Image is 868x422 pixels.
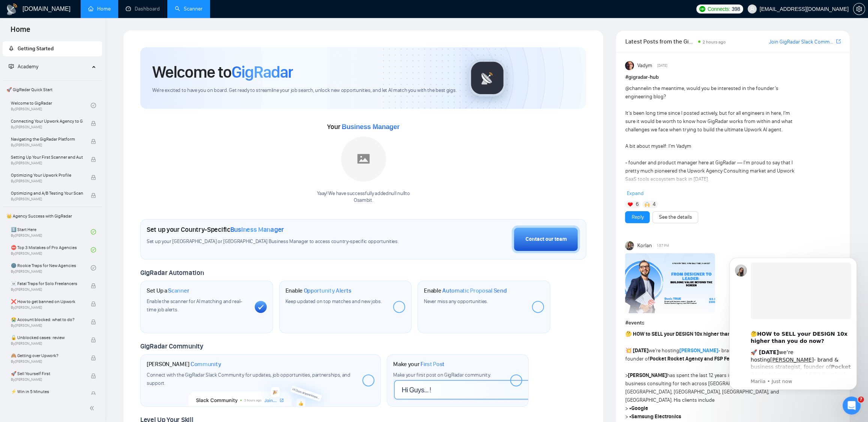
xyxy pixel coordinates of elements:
span: 🤔 [625,331,631,337]
span: By [PERSON_NAME] [11,161,83,165]
button: Reply [625,211,650,223]
span: Your [327,123,399,131]
span: 6 [636,201,639,208]
span: 👑 Agency Success with GigRadar [3,209,101,224]
a: homeHome [88,6,111,12]
strong: HOW to SELL your DESIGN 10x higher than you do now? [632,331,761,337]
div: Contact our team [525,235,566,243]
button: Contact our team [512,225,580,253]
span: Business Manager [342,123,399,131]
span: Connects: [707,5,730,13]
span: Automatic Proposal Send [442,287,506,294]
span: By [PERSON_NAME] [11,197,83,201]
span: Korlan [637,242,652,250]
span: lock [91,391,96,396]
span: lock [91,175,96,180]
h1: Welcome to [152,62,293,82]
a: searchScanner [175,6,203,12]
span: Set up your [GEOGRAPHIC_DATA] or [GEOGRAPHIC_DATA] Business Manager to access country-specific op... [147,238,407,245]
a: See the details [659,213,692,221]
span: ❌ How to get banned on Upwork [11,298,83,305]
span: 7 [858,396,864,402]
a: [PERSON_NAME] [679,347,718,354]
span: Never miss any opportunities. [424,298,488,305]
li: Getting Started [3,41,102,56]
span: lock [91,319,96,324]
span: By [PERSON_NAME] [11,305,83,310]
span: By [PERSON_NAME] [11,377,83,382]
a: 1️⃣ Start HereBy[PERSON_NAME] [11,224,91,240]
h1: [PERSON_NAME] [147,360,221,368]
span: @channel [625,85,647,92]
span: Make your first post on GigRadar community. [393,372,491,378]
span: Connecting Your Upwork Agency to GigRadar [11,117,83,125]
span: By [PERSON_NAME] [11,125,83,129]
p: Osambit . [317,197,410,204]
span: 🔓 Unblocked cases: review [11,334,83,341]
h1: # events [625,319,841,327]
span: Community [191,360,221,368]
strong: Google [631,405,648,411]
span: lock [91,193,96,198]
div: Yaay! We have successfully added null null to [317,190,410,204]
span: user [749,6,755,12]
span: export [836,38,841,44]
h1: Make your [393,360,445,368]
span: Navigating the GigRadar Platform [11,135,83,143]
span: 2 hours ago [703,39,726,45]
span: By [PERSON_NAME] [11,323,83,328]
iframe: Intercom live chat [842,396,860,414]
span: 🙈 Getting over Upwork? [11,352,83,359]
button: See the details [652,211,698,223]
iframe: Intercom notifications message [718,251,868,394]
h1: Enable [424,287,506,294]
a: Join GigRadar Slack Community [769,38,835,46]
span: lock [91,337,96,342]
span: Home [5,24,36,40]
span: GigRadar Automation [140,269,204,277]
span: double-left [89,404,97,412]
span: Scanner [168,287,189,294]
span: [DATE] [657,62,667,69]
span: ☠️ Fatal Traps for Solo Freelancers [11,280,83,287]
img: upwork-logo.png [699,6,705,12]
a: Welcome to GigRadarBy[PERSON_NAME] [11,97,91,114]
span: lock [91,139,96,144]
span: 4 [653,201,656,208]
span: We're excited to have you on board. Get ready to streamline your job search, unlock new opportuni... [152,87,457,94]
span: Vadym [637,62,652,70]
span: check-circle [91,103,96,108]
span: GigRadar [231,62,293,82]
img: F09HV7Q5KUN-Denis%20True.png [625,253,715,313]
span: Optimizing Your Upwork Profile [11,171,83,179]
span: ⚡ Win in 5 Minutes [11,388,83,395]
a: export [836,38,841,45]
strong: Pocket Rocket Agency and FSP Festival. [649,356,744,362]
span: lock [91,157,96,162]
span: Getting Started [18,45,54,52]
span: By [PERSON_NAME] [11,287,83,292]
strong: [DATE] [632,347,648,354]
span: 398 [731,5,740,13]
a: Reply [631,213,643,221]
span: Business Manager [230,225,284,234]
strong: Samsung Electronics [631,413,681,420]
strong: [PERSON_NAME] [628,372,667,378]
span: rocket [9,46,14,51]
img: Korlan [625,241,634,250]
span: Latest Posts from the GigRadar Community [625,37,696,46]
span: GigRadar Community [140,342,203,350]
span: 💥 [625,347,631,354]
span: lock [91,301,96,306]
span: Optimizing and A/B Testing Your Scanner for Better Results [11,189,83,197]
span: Academy [18,63,38,70]
span: Enable the scanner for AI matching and real-time job alerts. [147,298,242,313]
span: By [PERSON_NAME] [11,359,83,364]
